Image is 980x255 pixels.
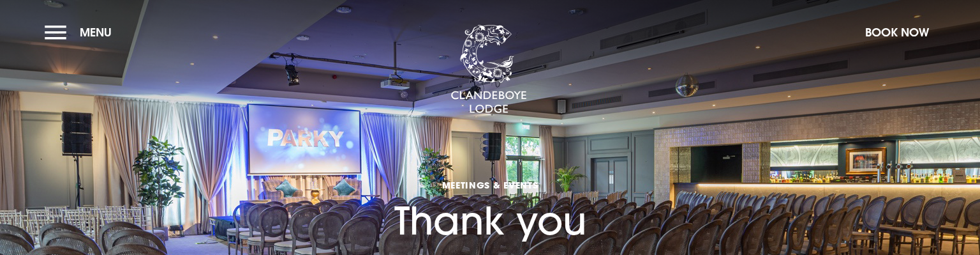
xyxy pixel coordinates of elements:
span: Meetings & Events [394,179,586,191]
button: Menu [45,19,118,46]
button: Book Now [859,19,935,46]
span: Menu [80,25,112,40]
img: Clandeboye Lodge [450,25,527,114]
h1: Thank you [394,146,586,243]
